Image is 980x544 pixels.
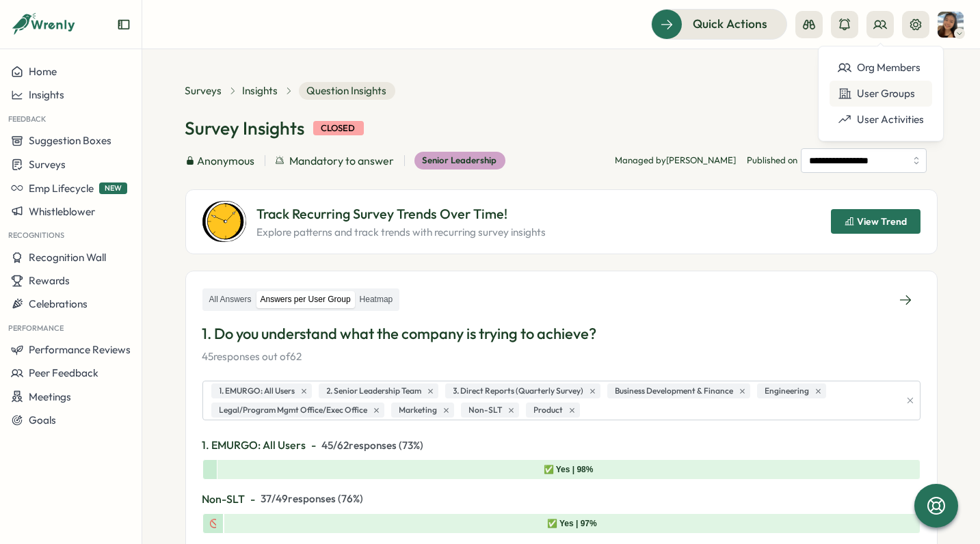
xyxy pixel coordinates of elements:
a: User Activities [830,107,932,133]
div: 🚫 No | 3% [210,517,217,530]
a: User Groups [830,81,932,107]
label: Answers per User Group [256,291,355,308]
div: ✅ Yes | 98% [544,463,594,476]
span: Business Development & Finance [615,385,734,398]
span: Peer Feedback [29,366,98,379]
span: 2. Senior Leadership Team [327,385,422,398]
button: Expand sidebar [117,18,131,31]
div: ✅ Yes | 97% [547,517,597,530]
span: 45 / 62 responses ( 73 %) [322,438,424,453]
span: Meetings [29,390,71,403]
div: Senior Leadership [414,152,505,169]
span: Goals [29,413,56,426]
span: Legal/Program Mgmt Office/Exec Office [220,404,368,417]
label: Heatmap [356,291,397,308]
span: - [251,491,256,508]
span: Insights [29,88,64,101]
span: Product [534,404,564,417]
span: Engineering [765,385,810,398]
span: Whistleblower [29,205,95,218]
div: closed [313,121,364,136]
span: Recognition Wall [29,251,106,264]
span: Mandatory to answer [290,152,395,169]
span: 1. EMURGO: All Users [202,437,306,454]
span: 37 / 49 responses ( 76 %) [261,491,364,506]
span: Non-SLT [469,404,503,417]
button: View Trend [831,209,921,234]
p: 45 responses out of 62 [202,349,921,364]
p: Explore patterns and track trends with recurring survey insights [257,225,546,240]
span: - [312,437,317,454]
button: Quick Actions [651,9,787,39]
span: Published on [747,148,927,173]
h1: Survey Insights [185,116,305,140]
p: 1. Do you understand what the company is trying to achieve? [202,323,921,344]
a: Surveys [185,83,222,98]
a: Org Members [830,55,932,81]
span: Marketing [399,404,438,417]
span: 1. EMURGO: All Users [220,385,295,398]
span: Quick Actions [693,15,767,33]
a: Insights [243,83,278,98]
span: 3. Direct Reports (Quarterly Survey) [453,385,584,398]
div: Org Members [838,60,924,75]
span: Home [29,65,57,78]
p: Track Recurring Survey Trends Over Time! [257,204,546,225]
span: [PERSON_NAME] [667,154,737,165]
img: Tracy [938,12,964,38]
span: Rewards [29,274,70,287]
span: View Trend [858,217,908,226]
p: Managed by [615,154,737,167]
span: Celebrations [29,297,88,310]
span: Emp Lifecycle [29,182,94,195]
div: User Groups [838,86,924,101]
label: All Answers [205,291,256,308]
span: Non-SLT [202,491,246,508]
span: Anonymous [198,152,255,169]
span: NEW [99,182,127,194]
span: Performance Reviews [29,343,131,356]
span: Surveys [29,158,66,171]
div: User Activities [838,112,924,127]
span: Question Insights [299,82,395,100]
span: Suggestion Boxes [29,134,111,147]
